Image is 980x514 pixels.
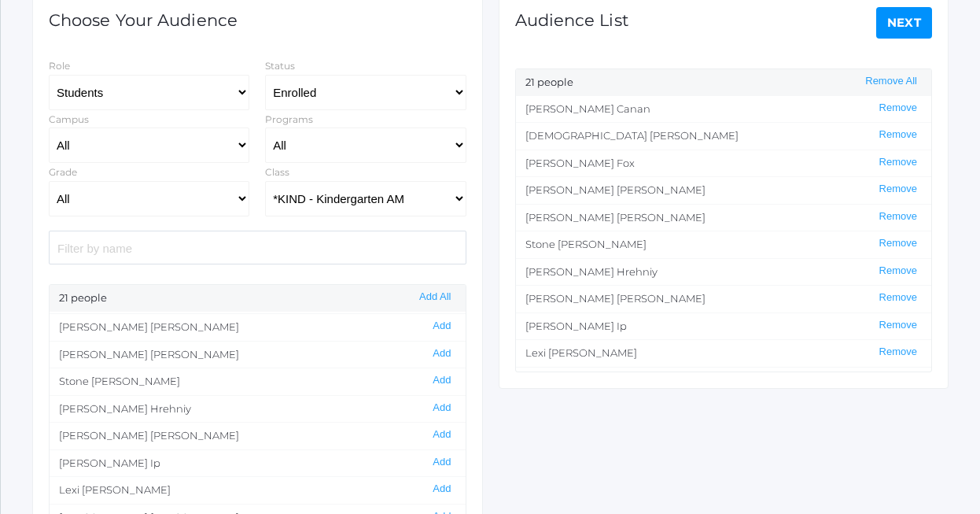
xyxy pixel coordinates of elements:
li: [PERSON_NAME] [PERSON_NAME] [516,367,932,394]
li: Lexi [PERSON_NAME] [516,339,932,367]
div: 21 people [50,285,466,312]
input: Filter by name [49,231,466,264]
label: Grade [49,166,77,178]
li: [PERSON_NAME] [PERSON_NAME] [50,422,466,449]
button: Remove [875,156,922,169]
li: [PERSON_NAME] [PERSON_NAME] [50,341,466,368]
label: Class [265,166,289,178]
li: [PERSON_NAME] [PERSON_NAME] [516,285,932,312]
button: Add All [414,290,455,304]
button: Add [428,320,455,333]
button: Add [428,374,455,387]
li: [PERSON_NAME] Fox [516,150,932,177]
button: Remove All [860,75,922,88]
label: Role [49,60,70,72]
li: [PERSON_NAME] [PERSON_NAME] [516,176,932,204]
li: Stone [PERSON_NAME] [50,368,466,395]
button: Add [428,347,455,361]
label: Campus [49,113,89,125]
button: Add [428,483,455,496]
li: Stone [PERSON_NAME] [516,231,932,258]
button: Remove [875,102,922,115]
button: Remove [875,291,922,305]
button: Remove [875,264,922,278]
div: 21 people [516,69,932,96]
label: Programs [265,113,313,125]
button: Add [428,428,455,442]
button: Remove [875,183,922,196]
li: [PERSON_NAME] Ip [50,449,466,477]
button: Add [428,401,455,415]
h1: Audience List [515,11,629,29]
li: [PERSON_NAME] Hrehniy [516,258,932,286]
li: [PERSON_NAME] Canan [516,96,932,123]
button: Remove [875,128,922,142]
li: [DEMOGRAPHIC_DATA] [PERSON_NAME] [516,122,932,150]
li: [PERSON_NAME] [PERSON_NAME] [516,204,932,231]
button: Remove [875,319,922,332]
button: Remove [875,346,922,359]
li: Lexi [PERSON_NAME] [50,476,466,504]
li: [PERSON_NAME] [PERSON_NAME] [50,313,466,341]
li: [PERSON_NAME] Ip [516,312,932,340]
a: Next [876,7,933,39]
h1: Choose Your Audience [49,11,238,29]
button: Add [428,456,455,469]
label: Status [265,60,295,72]
button: Remove [875,237,922,250]
button: Remove [875,210,922,224]
li: [PERSON_NAME] Hrehniy [50,395,466,423]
